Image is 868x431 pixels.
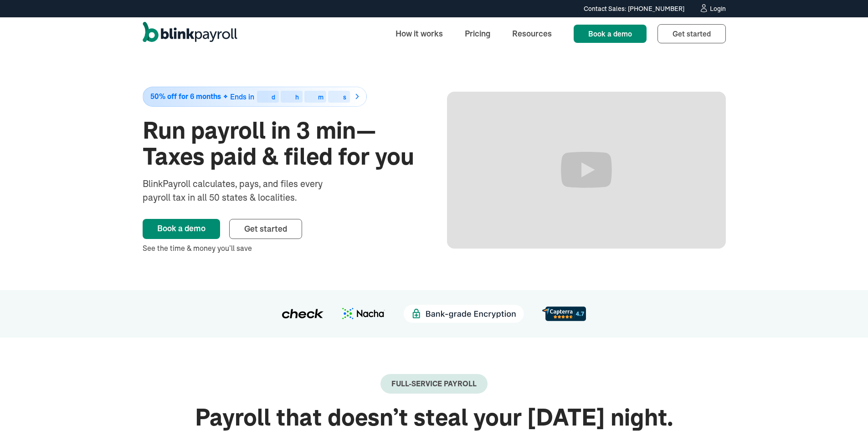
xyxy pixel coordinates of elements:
[143,405,726,431] h2: Payroll that doesn’t steal your [DATE] night.
[388,24,450,43] a: How it works
[230,92,254,101] span: Ends in
[710,5,726,12] div: Login
[588,29,632,38] span: Book a demo
[447,92,726,249] iframe: Run Payroll in 3 min with BlinkPayroll
[391,379,477,388] div: Full-Service payroll
[229,219,302,239] a: Get started
[143,177,347,204] div: BlinkPayroll calculates, pays, and files every payroll tax in all 50 states & localities.
[143,219,220,239] a: Book a demo
[295,94,299,100] div: h
[272,94,275,100] div: d
[343,94,346,100] div: s
[716,332,868,431] iframe: Chat Widget
[457,24,498,43] a: Pricing
[143,87,421,107] a: 50% off for 6 monthsEnds indhms
[584,4,684,14] div: Contact Sales: [PHONE_NUMBER]
[574,25,647,43] a: Book a demo
[143,118,421,170] h1: Run payroll in 3 min—Taxes paid & filed for you
[699,4,726,14] a: Login
[318,94,324,100] div: m
[143,22,237,46] a: home
[673,29,711,38] span: Get started
[505,24,559,43] a: Resources
[542,306,586,321] img: d56c0860-961d-46a8-819e-eda1494028f8.svg
[150,93,221,100] span: 50% off for 6 months
[244,223,287,234] span: Get started
[143,243,421,254] div: See the time & money you’ll save
[657,24,726,43] a: Get started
